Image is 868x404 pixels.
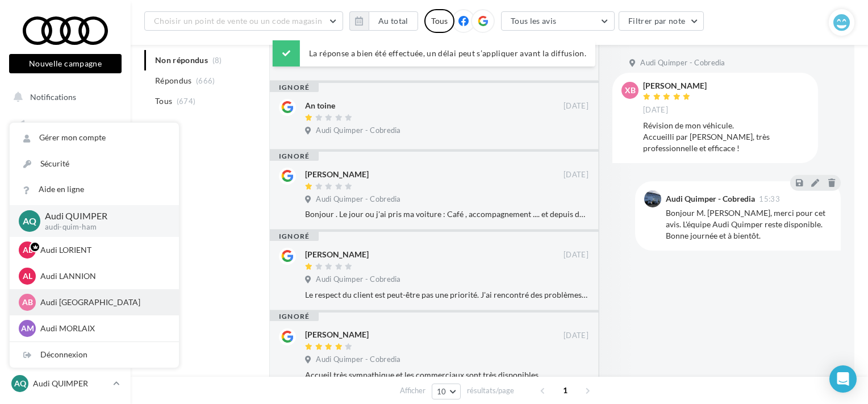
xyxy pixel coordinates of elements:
[30,92,76,102] span: Notifications
[432,384,461,399] button: 10
[7,141,124,166] a: Boîte de réception45
[33,378,108,389] p: Audi QUIMPER
[625,85,636,96] span: xb
[400,385,425,396] span: Afficher
[40,270,165,282] p: Audi LANNION
[564,250,589,260] span: [DATE]
[40,244,165,256] p: Audi LORIENT
[467,385,514,396] span: résultats/page
[10,342,179,368] div: Déconnexion
[640,58,725,68] span: Audi Quimper - Cobredia
[349,11,418,31] button: Au total
[316,194,400,205] span: Audi Quimper - Cobredia
[21,323,34,334] span: AM
[7,199,124,223] a: Campagnes
[14,378,26,389] span: AQ
[40,323,165,334] p: Audi MORLAIX
[305,329,369,340] div: [PERSON_NAME]
[564,331,589,341] span: [DATE]
[7,227,124,251] a: Médiathèque
[564,101,589,111] span: [DATE]
[270,152,319,161] div: ignoré
[23,244,32,256] span: AL
[305,169,369,180] div: [PERSON_NAME]
[23,270,32,282] span: AL
[45,210,161,223] p: Audi QUIMPER
[270,312,319,321] div: ignoré
[643,120,809,154] div: Révision de mon véhicule. Accueilli par [PERSON_NAME], très professionnelle et efficace !
[196,76,215,85] span: (666)
[10,151,179,177] a: Sécurité
[144,11,343,31] button: Choisir un point de vente ou un code magasin
[666,195,755,203] div: Audi Quimper - Cobredia
[7,256,124,289] a: PLV et print personnalisable
[9,373,122,394] a: AQ Audi QUIMPER
[7,171,124,195] a: Visibilité en ligne
[316,355,400,365] span: Audi Quimper - Cobredia
[10,177,179,202] a: Aide en ligne
[10,125,179,151] a: Gérer mon compte
[829,365,857,393] div: Open Intercom Messenger
[424,9,454,33] div: Tous
[316,126,400,136] span: Audi Quimper - Cobredia
[305,209,589,220] div: Bonjour . Le jour ou j'ai pris ma voiture : Café , accompagnement .... et depuis dėlaisement de t...
[643,82,707,90] div: [PERSON_NAME]
[305,100,335,111] div: An toine
[305,289,589,301] div: Le respect du client est peut-être pas une priorité. J'ai rencontré des problèmes d'arrêt moteur ...
[511,16,557,26] span: Tous les avis
[270,232,319,241] div: ignoré
[22,297,33,308] span: AB
[7,114,124,138] a: Opérations
[305,369,589,381] div: Accueil très sympathique et les commerciaux sont très disponibles.
[30,120,69,130] span: Opérations
[437,387,446,396] span: 10
[556,381,574,399] span: 1
[305,249,369,260] div: [PERSON_NAME]
[643,105,668,115] span: [DATE]
[154,16,322,26] span: Choisir un point de vente ou un code magasin
[177,97,196,106] span: (674)
[270,83,319,92] div: ignoré
[273,40,595,66] div: La réponse a bien été effectuée, un délai peut s’appliquer avant la diffusion.
[316,274,400,285] span: Audi Quimper - Cobredia
[369,11,418,31] button: Au total
[23,214,36,227] span: AQ
[619,11,704,31] button: Filtrer par note
[7,85,119,109] button: Notifications
[155,95,172,107] span: Tous
[45,222,161,232] p: audi-quim-ham
[9,54,122,73] button: Nouvelle campagne
[155,75,192,86] span: Répondus
[40,297,165,308] p: Audi [GEOGRAPHIC_DATA]
[564,170,589,180] span: [DATE]
[501,11,615,31] button: Tous les avis
[759,195,780,203] span: 15:33
[666,207,832,241] div: Bonjour M. [PERSON_NAME], merci pour cet avis. L'équipe Audi Quimper reste disponible. Bonne jour...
